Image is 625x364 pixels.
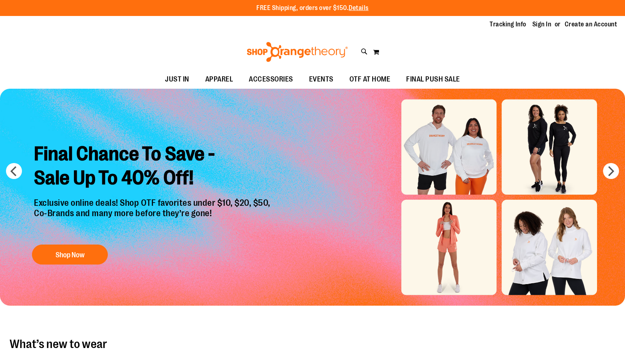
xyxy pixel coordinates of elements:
[309,70,333,88] span: EVENTS
[241,70,301,89] a: ACCESSORIES
[10,338,615,350] h2: What’s new to wear
[6,163,22,179] button: prev
[301,70,341,89] a: EVENTS
[349,4,369,12] a: Details
[603,163,619,179] button: next
[28,136,278,198] h2: Final Chance To Save - Sale Up To 40% Off!
[490,20,526,29] a: Tracking Info
[406,70,460,88] span: FINAL PUSH SALE
[398,70,468,89] a: FINAL PUSH SALE
[28,136,278,269] a: Final Chance To Save -Sale Up To 40% Off! Exclusive online deals! Shop OTF favorites under $10, $...
[28,198,278,237] p: Exclusive online deals! Shop OTF favorites under $10, $20, $50, Co-Brands and many more before th...
[341,70,399,89] a: OTF AT HOME
[349,70,391,88] span: OTF AT HOME
[246,42,349,62] img: Shop Orangetheory
[197,70,241,89] a: APPAREL
[565,20,617,29] a: Create an Account
[256,4,369,13] p: FREE Shipping, orders over $150.
[165,70,189,88] span: JUST IN
[32,245,108,265] button: Shop Now
[157,70,197,89] a: JUST IN
[532,20,552,29] a: Sign In
[205,70,233,88] span: APPAREL
[249,70,293,88] span: ACCESSORIES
